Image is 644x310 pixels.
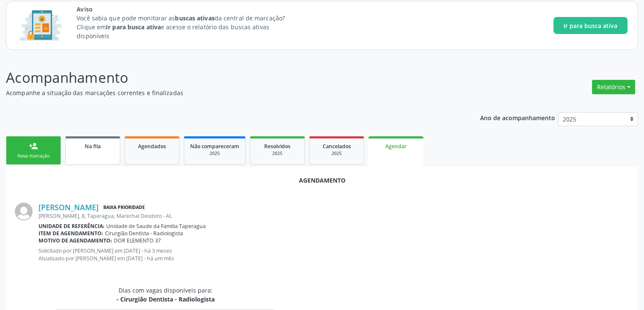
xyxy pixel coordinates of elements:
p: Acompanhamento [6,67,448,88]
span: Agendados [138,143,166,150]
p: Você sabia que pode monitorar as da central de marcação? Clique em e acesse o relatório das busca... [77,14,301,40]
strong: buscas ativas [175,14,214,22]
span: Ir para busca ativa [564,21,617,30]
div: [PERSON_NAME], 8, Taperagua, Marechal Deodoro - AL [39,212,629,220]
div: 2025 [256,150,299,157]
div: 2025 [190,150,239,157]
span: Unidade de Saude da Familia Taperagua [106,223,206,230]
button: Relatórios [592,80,635,94]
div: Dias com vagas disponíveis para: [116,286,215,304]
span: DOR ELEMENTO 37 [114,237,161,244]
div: - Cirurgião Dentista - Radiologista [116,295,215,304]
span: Cancelados [323,143,351,150]
div: person_add [29,141,38,151]
img: img [15,203,33,220]
strong: Ir para busca ativa [106,23,161,31]
div: Agendamento [15,176,629,185]
span: Cirurgião Dentista - Radiologista [105,230,183,237]
b: Item de agendamento: [39,230,103,237]
div: 2025 [315,150,358,157]
p: Ano de acompanhamento [480,112,555,123]
img: Imagem de CalloutCard [17,6,65,45]
p: Acompanhe a situação das marcações correntes e finalizadas [6,88,448,97]
span: Resolvidos [264,143,290,150]
span: Aviso [77,5,301,14]
b: Unidade de referência: [39,223,105,230]
span: Na fila [85,143,101,150]
span: Não compareceram [190,143,239,150]
span: Agendar [385,143,406,150]
span: Baixa Prioridade [102,203,146,212]
a: [PERSON_NAME] [39,203,99,212]
b: Motivo de agendamento: [39,237,112,244]
p: Solicitado por [PERSON_NAME] em [DATE] - há 3 meses Atualizado por [PERSON_NAME] em [DATE] - há u... [39,247,629,262]
div: Nova marcação [12,153,55,159]
button: Ir para busca ativa [553,17,627,34]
